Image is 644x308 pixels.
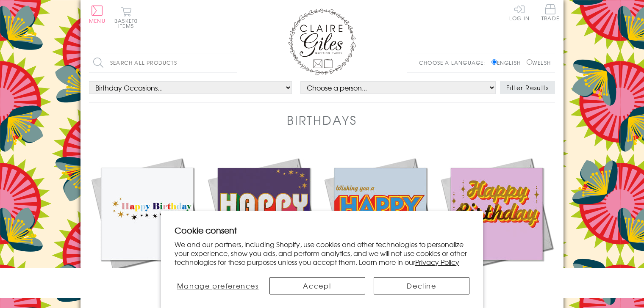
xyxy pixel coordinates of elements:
input: Search [229,53,237,72]
button: Accept [269,277,365,294]
img: Birthday Card, Happy Birthday, Rainbow colours, with gold foil [205,156,322,272]
button: Filter Results [500,81,555,94]
h1: Birthdays [287,111,357,129]
a: Birthday Card, Wishing you a Happy Birthday, Block letters, with gold foil £3.50 Add to Basket [322,156,439,302]
a: Privacy Policy [415,257,459,267]
button: Basket0 items [114,7,138,28]
button: Menu [89,5,105,23]
input: English [491,59,497,65]
a: Birthday Card, Happy Birthday, Rainbow colours, with gold foil £3.50 Add to Basket [205,156,322,302]
label: English [491,59,525,66]
a: Birthday Card, Happy Birthday, Pink background and stars, with gold foil £3.50 Add to Basket [439,156,555,302]
img: Birthday Card, Happy Birthday, Pink background and stars, with gold foil [439,156,555,272]
input: Search all products [89,53,237,72]
img: Birthday Card, Happy Birthday to You, Rainbow colours, with gold foil [89,156,205,272]
p: We and our partners, including Shopify, use cookies and other technologies to personalize your ex... [175,240,469,266]
span: 0 items [118,17,138,30]
a: Birthday Card, Happy Birthday to You, Rainbow colours, with gold foil £3.50 Add to Basket [89,156,205,302]
span: Trade [541,4,559,21]
a: Log In [509,4,530,21]
img: Birthday Card, Wishing you a Happy Birthday, Block letters, with gold foil [322,156,439,272]
h2: Cookie consent [175,224,469,236]
p: Choose a language: [419,59,490,66]
a: Trade [541,4,559,22]
span: Menu [89,17,105,25]
img: Claire Giles Greetings Cards [288,8,356,75]
input: Welsh [527,59,532,65]
button: Decline [374,277,469,294]
span: Manage preferences [177,280,259,291]
button: Manage preferences [175,277,261,294]
label: Welsh [527,59,551,66]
